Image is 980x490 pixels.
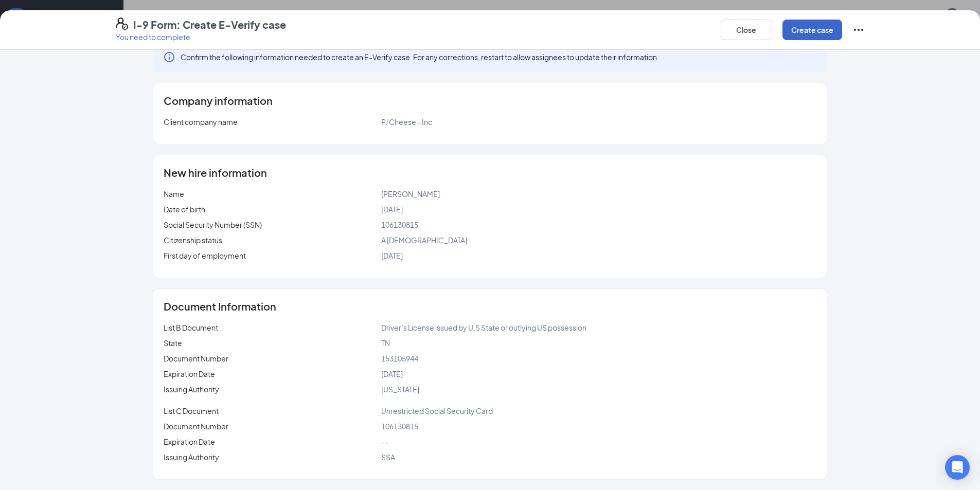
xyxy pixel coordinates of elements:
span: State [164,338,182,348]
button: Close [721,20,772,40]
span: TN [381,338,390,348]
span: Issuing Authority [164,452,219,462]
svg: FormI9EVerifyIcon [116,17,128,30]
span: [PERSON_NAME] [381,189,440,198]
h4: I-9 Form: Create E-Verify case [133,17,286,32]
span: Driver’s License issued by U.S State or outlying US possession [381,323,586,332]
span: Document Number [164,422,228,431]
span: [DATE] [381,251,403,260]
svg: Info [163,51,175,63]
p: You need to complete [116,32,286,42]
span: Unrestricted Social Security Card [381,406,493,415]
span: -- [381,437,388,446]
span: Client company name [164,117,238,126]
span: Confirm the following information needed to create an E-Verify case. For any corrections, restart... [181,52,659,62]
span: List B Document [164,323,218,332]
span: Citizenship status [164,235,222,245]
span: Document Number [164,354,228,363]
div: Open Intercom Messenger [945,455,970,480]
span: Expiration Date [164,437,215,446]
span: [DATE] [381,369,403,378]
span: First day of employment [164,251,246,260]
span: 153105944 [381,354,418,363]
span: Document Information [164,301,276,312]
span: PJ Cheese - Inc [381,117,432,126]
span: [DATE] [381,205,403,214]
span: Social Security Number (SSN) [164,220,262,229]
button: Create case [782,20,842,40]
span: List C Document [164,406,219,415]
span: SSA [381,452,395,462]
span: Expiration Date [164,369,215,378]
span: 106130815 [381,422,418,431]
span: A [DEMOGRAPHIC_DATA] [381,235,467,245]
svg: Ellipses [852,24,865,36]
span: Company information [164,96,273,106]
span: New hire information [164,168,267,178]
span: Date of birth [164,205,205,214]
span: 106130815 [381,220,418,229]
span: [US_STATE] [381,385,419,394]
span: Name [164,189,184,198]
span: Issuing Authority [164,385,219,394]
